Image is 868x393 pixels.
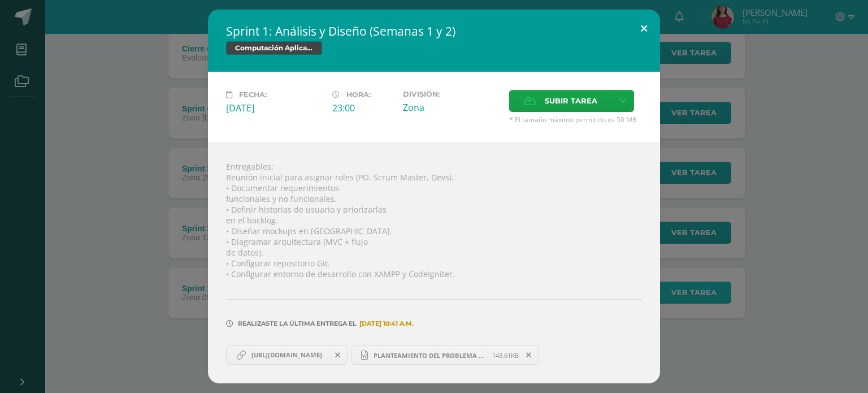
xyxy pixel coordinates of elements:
span: Realizaste la última entrega el [238,319,357,327]
a: PLANTEAMIENTO DEL PROBLEMA A RESOLVER (2).docx 143.61KB [351,346,540,365]
div: 23:00 [332,102,394,114]
label: División: [403,90,500,98]
div: Entregables: Reunión inicial para asignar roles (PO, Scrum Master, Devs). • Documentar requerimie... [208,142,660,383]
span: Subir tarea [545,90,597,111]
span: Remover entrega [519,349,539,361]
span: * El tamaño máximo permitido es 50 MB [509,115,642,124]
div: [DATE] [226,102,323,114]
span: PLANTEAMIENTO DEL PROBLEMA A RESOLVER (2).docx [368,351,492,360]
h2: Sprint 1: Análisis y Diseño (Semanas 1 y 2) [226,23,642,39]
span: [URL][DOMAIN_NAME] [246,351,328,360]
span: [DATE] 10:41 a.m. [357,323,414,324]
span: 143.61KB [492,351,519,360]
a: [URL][DOMAIN_NAME] [226,346,348,365]
button: Close (Esc) [628,10,660,48]
span: Hora: [346,90,371,99]
div: Zona [403,101,500,114]
span: Fecha: [239,90,267,99]
span: Computación Aplicada [226,41,322,55]
span: Remover entrega [328,349,348,361]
